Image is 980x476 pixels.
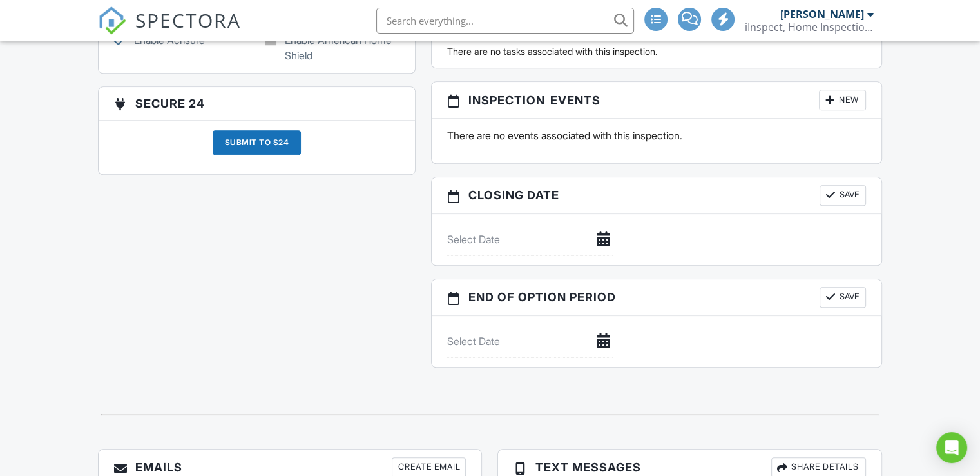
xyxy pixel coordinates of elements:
[468,92,545,109] span: Inspection
[376,8,634,34] input: Search everything...
[439,45,874,58] div: There are no tasks associated with this inspection.
[135,6,241,34] span: SPECTORA
[820,287,866,308] button: Save
[468,186,559,204] span: Closing date
[98,6,126,35] img: The Best Home Inspection Software - Spectora
[213,130,302,164] a: Submit to S24
[745,21,874,34] div: iInspect, Home Inspection Services Lic# HI-1619
[98,17,241,45] a: SPECTORA
[265,32,399,63] label: Enable American Home Shield
[780,8,864,21] div: [PERSON_NAME]
[447,128,866,143] p: There are no events associated with this inspection.
[820,185,866,206] button: Save
[447,326,613,357] input: Select Date
[550,92,600,109] span: Events
[447,224,613,255] input: Select Date
[936,432,967,463] div: Open Intercom Messenger
[99,87,415,121] h3: Secure 24
[819,90,866,110] div: New
[213,130,302,155] div: Submit to S24
[468,288,616,306] span: End of Option Period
